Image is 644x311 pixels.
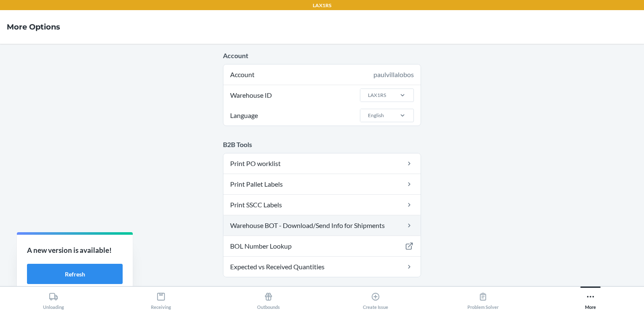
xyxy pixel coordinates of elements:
[223,139,421,150] p: B2B Tools
[368,91,386,99] div: LAX1RS
[7,21,60,32] h4: More Options
[43,289,64,310] div: Unloading
[429,287,537,310] button: Problem Solver
[223,51,421,61] p: Account
[223,174,421,194] a: Print Pallet Labels
[27,264,123,284] button: Refresh
[257,289,280,310] div: Outbounds
[229,105,259,126] span: Language
[367,91,368,99] input: Warehouse IDLAX1RS
[223,215,421,236] a: Warehouse BOT - Download/Send Info for Shipments
[467,289,499,310] div: Problem Solver
[223,64,421,85] div: Account
[585,289,596,310] div: More
[151,289,171,310] div: Receiving
[27,245,123,256] p: A new version is available!
[537,287,644,310] button: More
[229,85,273,105] span: Warehouse ID
[107,287,215,310] button: Receiving
[223,195,421,215] a: Print SSCC Labels
[215,287,322,310] button: Outbounds
[223,236,421,256] a: BOL Number Lookup
[363,289,388,310] div: Create Issue
[223,153,421,174] a: Print PO worklist
[368,112,384,119] div: English
[223,257,421,277] a: Expected vs Received Quantities
[322,287,429,310] button: Create Issue
[367,112,368,119] input: LanguageEnglish
[313,2,331,9] p: LAX1RS
[373,70,414,80] div: paulvillalobos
